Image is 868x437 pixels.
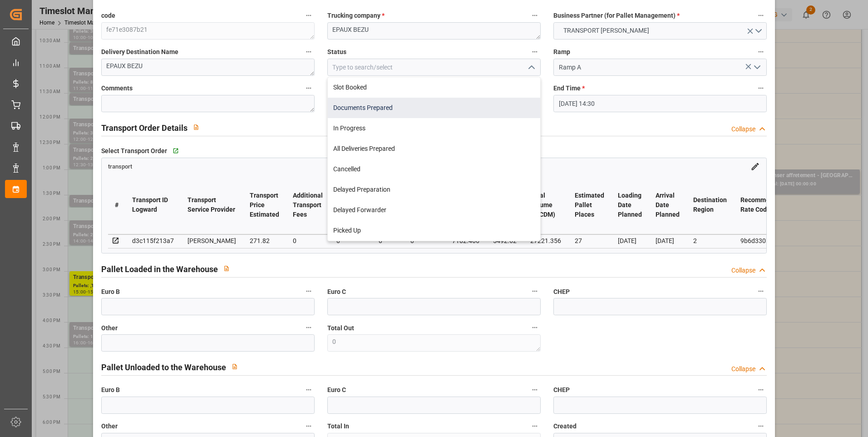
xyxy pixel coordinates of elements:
[101,11,115,20] span: code
[293,235,323,246] div: 0
[101,146,167,156] span: Select Transport Order
[328,200,540,220] div: Delayed Forwarder
[226,358,243,375] button: View description
[286,176,330,234] th: Additional Transport Fees
[553,95,767,112] input: DD-MM-YYYY HH:MM
[755,10,767,21] button: Business Partner (for Pallet Management) *
[303,46,315,58] button: Delivery Destination Name
[734,176,791,234] th: Recommended Rate Code
[553,385,570,395] span: CHEP
[559,26,654,35] span: TRANSPORT [PERSON_NAME]
[731,266,755,275] div: Collapse
[108,176,125,234] th: #
[303,82,315,94] button: Comments
[553,11,680,20] span: Business Partner (for Pallet Management)
[755,82,767,94] button: End Time *
[568,176,611,234] th: Estimated Pallet Places
[656,235,680,246] div: [DATE]
[303,384,315,396] button: Euro B
[755,46,767,58] button: Ramp
[327,385,346,395] span: Euro C
[529,285,541,297] button: Euro C
[553,22,767,40] button: open menu
[529,10,541,21] button: Trucking company *
[327,11,385,20] span: Trucking company
[101,385,120,395] span: Euro B
[101,422,118,431] span: Other
[303,322,315,333] button: Other
[529,420,541,432] button: Total In
[187,235,236,246] div: [PERSON_NAME]
[553,287,570,297] span: CHEP
[693,235,727,246] div: 2
[101,122,187,134] h2: Transport Order Details
[529,46,541,58] button: Status
[328,98,540,118] div: Documents Prepared
[611,176,649,234] th: Loading Date Planned
[731,124,755,134] div: Collapse
[327,47,346,57] span: Status
[101,361,226,373] h2: Pallet Unloaded to the Warehouse
[101,84,133,93] span: Comments
[750,60,764,74] button: open menu
[524,60,538,74] button: close menu
[125,176,181,234] th: Transport ID Logward
[686,176,734,234] th: Destination Region
[327,422,349,431] span: Total In
[327,59,541,76] input: Type to search/select
[101,22,315,40] textarea: fe71e3087b21
[529,384,541,396] button: Euro C
[575,235,604,246] div: 27
[731,364,755,374] div: Collapse
[218,260,235,277] button: View description
[181,176,243,234] th: Transport Service Provider
[101,287,120,297] span: Euro B
[187,119,205,136] button: View description
[327,334,541,352] textarea: 0
[553,422,577,431] span: Created
[530,235,561,246] div: 27221.356
[618,235,642,246] div: [DATE]
[328,118,540,139] div: In Progress
[303,420,315,432] button: Other
[101,323,118,333] span: Other
[328,220,540,241] div: Picked Up
[108,163,132,170] span: transport
[553,59,767,76] input: Type to search/select
[755,285,767,297] button: CHEP
[740,235,784,246] div: 9b6d330b45c4
[327,323,354,333] span: Total Out
[755,420,767,432] button: Created
[101,47,178,57] span: Delivery Destination Name
[553,84,585,93] span: End Time
[101,263,218,275] h2: Pallet Loaded in the Warehouse
[327,287,346,297] span: Euro C
[328,179,540,200] div: Delayed Preparation
[101,59,315,76] textarea: EPAUX BEZU
[250,235,279,246] div: 271.82
[132,235,174,246] div: d3c115f213a7
[553,47,570,57] span: Ramp
[303,285,315,297] button: Euro B
[328,77,540,98] div: Slot Booked
[303,10,315,21] button: code
[327,22,541,40] textarea: EPAUX BEZU
[328,159,540,179] div: Cancelled
[649,176,686,234] th: Arrival Date Planned
[243,176,286,234] th: Transport Price Estimated
[529,322,541,333] button: Total Out
[755,384,767,396] button: CHEP
[108,162,132,169] a: transport
[328,139,540,159] div: All Deliveries Prepared
[523,176,568,234] th: Total Volume (in CDM)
